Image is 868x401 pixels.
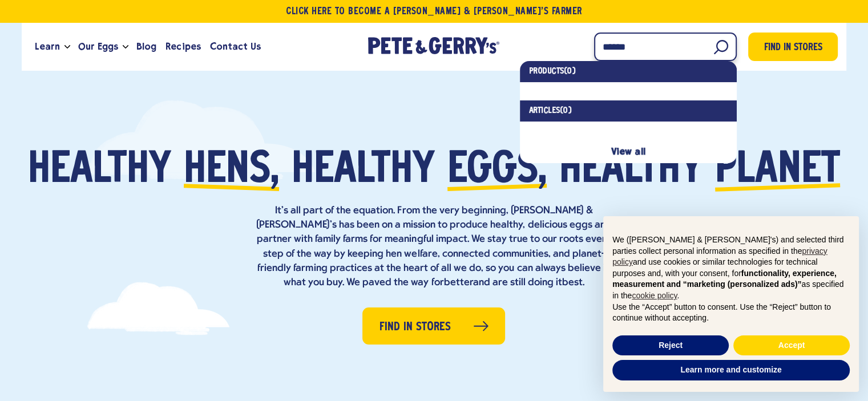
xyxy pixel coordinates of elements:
span: Blog [136,39,156,54]
a: Find in Stores [748,33,838,61]
a: cookie policy [632,291,677,300]
span: Recipes [165,39,200,54]
a: Our Eggs [74,31,123,62]
strong: better [443,277,473,288]
p: We ([PERSON_NAME] & [PERSON_NAME]'s) and selected third parties collect personal information as s... [612,234,850,302]
button: Open the dropdown menu for Our Eggs [123,45,128,49]
button: Learn more and customize [612,360,850,380]
button: Reject [612,335,729,356]
a: Learn [30,31,64,62]
span: (0) [560,107,572,115]
button: Open the dropdown menu for Learn [64,45,70,49]
h4: Products [529,66,728,78]
span: planet [715,149,840,192]
a: Contact Us [205,31,265,62]
span: healthy [559,149,703,192]
span: Find in Stores [764,40,822,56]
span: Find in Stores [380,318,451,336]
span: Learn [35,39,60,54]
span: Contact Us [210,39,261,54]
a: Recipes [161,31,205,62]
button: Accept [733,335,850,356]
span: (0) [564,67,576,75]
strong: best [562,277,583,288]
p: It’s all part of the equation. From the very beginning, [PERSON_NAME] & [PERSON_NAME]’s has been ... [252,204,617,290]
span: hens, [184,149,279,192]
a: Find in Stores [362,307,505,345]
span: Healthy [28,149,171,192]
a: Blog [132,31,161,62]
span: eggs, [447,149,547,192]
h4: Articles [529,105,728,117]
a: View all [611,146,645,157]
span: healthy [292,149,435,192]
input: Search [594,33,737,61]
p: Use the “Accept” button to consent. Use the “Reject” button to continue without accepting. [612,302,850,324]
span: Our Eggs [78,39,118,54]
